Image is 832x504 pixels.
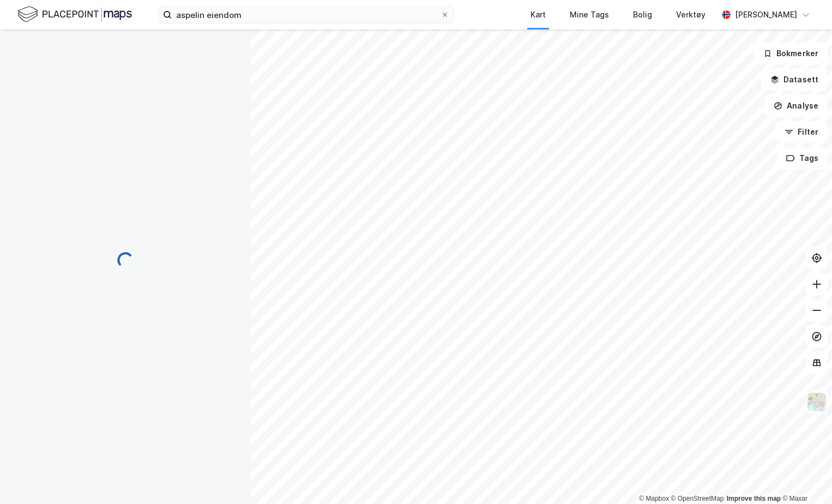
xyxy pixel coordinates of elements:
div: Bolig [633,8,652,21]
img: Z [806,392,827,412]
div: Verktøy [676,8,706,21]
img: spinner.a6d8c91a73a9ac5275cf975e30b51cfb.svg [117,251,134,269]
div: Mine Tags [570,8,609,21]
a: Mapbox [639,495,669,502]
img: logo.f888ab2527a4732fd821a326f86c7f29.svg [17,5,132,24]
button: Filter [775,121,828,143]
button: Analyse [764,95,828,117]
button: Tags [777,147,828,169]
iframe: Chat Widget [777,452,832,504]
input: Søk på adresse, matrikkel, gårdeiere, leietakere eller personer [172,7,441,23]
a: Improve this map [727,495,781,502]
button: Bokmerker [754,43,828,64]
a: OpenStreetMap [671,495,724,502]
div: Kart [530,8,546,21]
div: [PERSON_NAME] [735,8,797,21]
button: Datasett [761,69,828,91]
